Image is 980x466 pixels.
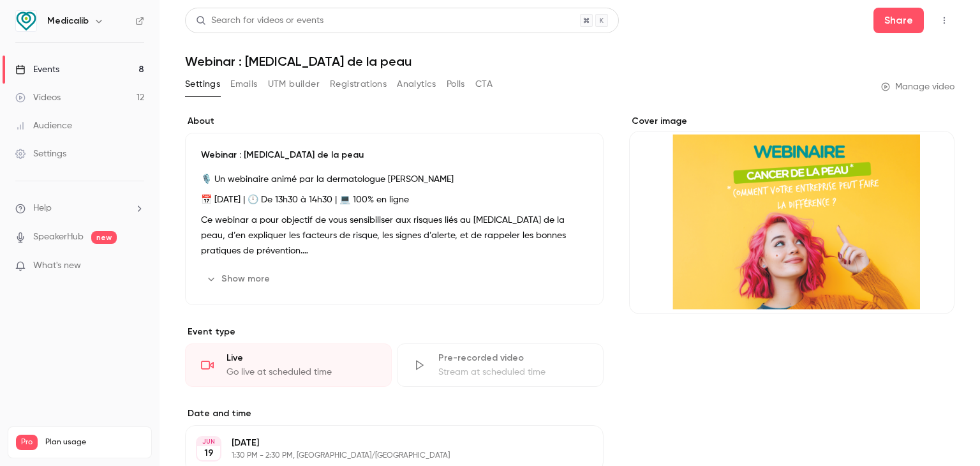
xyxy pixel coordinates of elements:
[185,407,604,420] label: Date and time
[268,74,320,94] button: UTM builder
[397,74,436,94] button: Analytics
[226,352,376,365] div: Live
[185,343,392,387] div: LiveGo live at scheduled time
[447,74,465,94] button: Polls
[232,437,536,449] p: [DATE]
[232,451,536,461] p: 1:30 PM - 2:30 PM, [GEOGRAPHIC_DATA]/[GEOGRAPHIC_DATA]
[15,63,59,76] div: Events
[475,74,493,94] button: CTA
[47,15,89,27] h6: Medicalib
[201,269,278,289] button: Show more
[15,119,72,132] div: Audience
[15,202,144,215] li: help-dropdown-opener
[438,352,588,365] div: Pre-recorded video
[230,74,257,94] button: Emails
[15,91,61,104] div: Videos
[185,115,604,128] label: About
[226,366,376,379] div: Go live at scheduled time
[629,115,954,314] section: Cover image
[438,366,588,379] div: Stream at scheduled time
[129,260,144,272] iframe: Noticeable Trigger
[185,54,954,69] h1: Webinar : [MEDICAL_DATA] de la peau
[197,437,220,446] div: JUN
[33,230,84,244] a: SpeakerHub
[16,11,36,31] img: Medicalib
[629,115,954,128] label: Cover image
[91,231,117,244] span: new
[397,343,604,387] div: Pre-recorded videoStream at scheduled time
[33,202,52,215] span: Help
[881,80,954,93] a: Manage video
[201,149,588,162] p: Webinar : [MEDICAL_DATA] de la peau
[196,14,323,27] div: Search for videos or events
[201,213,588,259] p: Ce webinar a pour objectif de vous sensibiliser aux risques liés au [MEDICAL_DATA] de la peau, d’...
[330,74,387,94] button: Registrations
[873,8,924,33] button: Share
[15,147,66,160] div: Settings
[185,326,604,338] p: Event type
[185,74,220,94] button: Settings
[16,435,38,450] span: Pro
[45,437,144,447] span: Plan usage
[201,192,588,207] p: 📅 [DATE] | 🕛 De 13h30 à 14h30 | 💻 100% en ligne
[33,259,81,273] span: What's new
[204,447,214,460] p: 19
[201,172,588,187] p: 🎙️ Un webinaire animé par la dermatologue [PERSON_NAME]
